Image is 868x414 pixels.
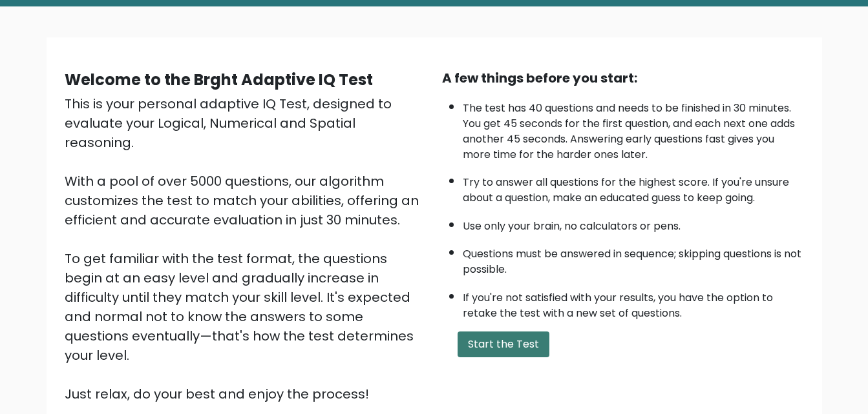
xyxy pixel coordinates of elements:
[463,168,804,206] li: Try to answer all questions for the highest score. If you're unsure about a question, make an edu...
[463,284,804,321] li: If you're not satisfied with your results, you have the option to retake the test with a new set ...
[463,240,804,277] li: Questions must be answered in sequence; skipping questions is not possible.
[458,331,549,357] button: Start the Test
[65,94,427,404] div: This is your personal adaptive IQ Test, designed to evaluate your Logical, Numerical and Spatial ...
[463,212,804,234] li: Use only your brain, no calculators or pens.
[65,69,373,90] b: Welcome to the Brght Adaptive IQ Test
[463,94,804,163] li: The test has 40 questions and needs to be finished in 30 minutes. You get 45 seconds for the firs...
[442,68,804,88] div: A few things before you start:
